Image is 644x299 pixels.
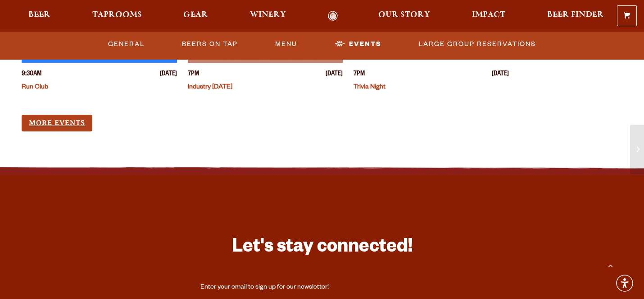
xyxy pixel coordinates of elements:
[316,11,350,21] a: Odell Home
[354,70,365,79] span: 7PM
[104,34,148,55] a: General
[200,235,444,262] h3: Let's stay connected!
[22,84,48,91] a: Run Club
[86,11,148,21] a: Taprooms
[23,11,56,21] a: Beer
[466,11,511,21] a: Impact
[599,254,621,276] a: Scroll to top
[22,115,92,131] a: More Events (opens in a new window)
[492,70,509,79] span: [DATE]
[92,11,142,19] span: Taprooms
[331,34,385,55] a: Events
[472,11,505,19] span: Impact
[615,273,635,293] div: Accessibility Menu
[22,70,41,79] span: 9:30AM
[547,11,604,19] span: Beer Finder
[188,70,199,79] span: 7PM
[354,84,385,91] a: Trivia Night
[177,11,214,21] a: Gear
[326,70,343,79] span: [DATE]
[188,84,232,91] a: Industry [DATE]
[244,11,292,21] a: Winery
[372,11,436,21] a: Our Story
[415,34,540,55] a: Large Group Reservations
[183,11,208,19] span: Gear
[178,34,241,55] a: Beers On Tap
[200,283,444,292] div: Enter your email to sign up for our newsletter!
[378,11,430,19] span: Our Story
[250,11,286,19] span: Winery
[160,70,177,79] span: [DATE]
[541,11,610,21] a: Beer Finder
[28,11,50,19] span: Beer
[272,34,301,55] a: Menu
